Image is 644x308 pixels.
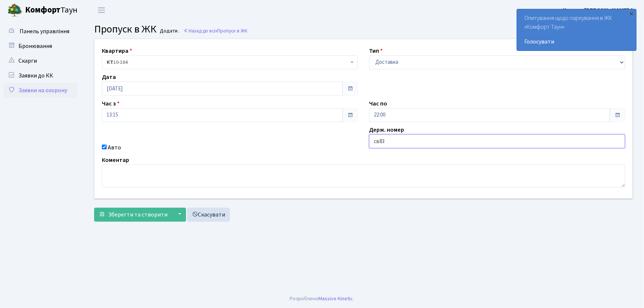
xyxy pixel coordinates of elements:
button: Зберегти та створити [94,208,172,222]
label: Час по [369,99,387,108]
a: Панель управління [4,24,78,39]
span: Зберегти та створити [108,211,168,219]
a: Заявки на охорону [4,83,78,98]
span: Пропуск в ЖК [217,27,248,34]
span: Панель управління [20,27,69,35]
span: <b>КТ</b>&nbsp;&nbsp;&nbsp;&nbsp;10-164 [102,55,358,69]
label: Коментар [102,156,129,165]
b: Цитрус [PERSON_NAME] А. [563,6,635,14]
div: Розроблено . [290,295,354,303]
a: Massive Kinetic [319,295,353,302]
a: Цитрус [PERSON_NAME] А. [563,6,635,15]
a: Скарги [4,53,78,68]
small: Додати . [159,28,180,34]
a: Назад до всіхПропуск в ЖК [183,27,248,34]
a: Скасувати [187,208,230,222]
b: Комфорт [25,4,61,16]
span: Таун [25,4,78,17]
input: AA0001AA [369,134,625,148]
label: Квартира [102,46,132,55]
div: × [628,10,636,17]
a: Заявки до КК [4,68,78,83]
div: Опитування щодо паркування в ЖК «Комфорт Таун» [517,9,636,51]
span: Пропуск в ЖК [94,22,156,37]
label: Дата [102,73,116,82]
b: КТ [107,59,113,66]
button: Переключити навігацію [92,4,111,16]
a: Голосувати [524,37,629,46]
label: Держ. номер [369,125,404,134]
img: logo.png [7,3,22,18]
label: Авто [108,143,121,152]
a: Бронювання [4,39,78,53]
span: <b>КТ</b>&nbsp;&nbsp;&nbsp;&nbsp;10-164 [107,59,349,66]
label: Час з [102,99,120,108]
label: Тип [369,46,383,55]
